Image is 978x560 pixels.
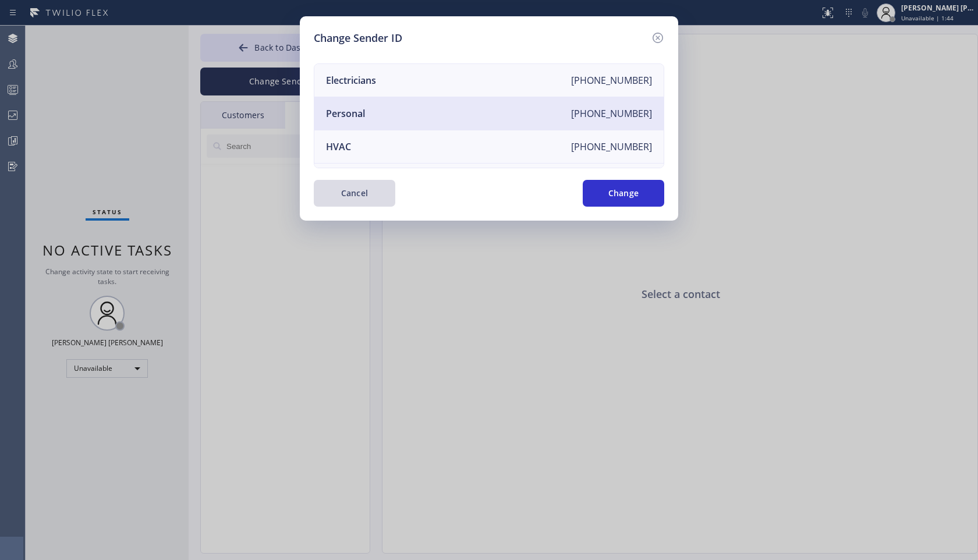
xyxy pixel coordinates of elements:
div: [PHONE_NUMBER] [571,140,652,153]
div: Electricians [326,74,376,87]
h5: Change Sender ID [314,30,402,46]
div: HVAC [326,140,351,153]
div: [PHONE_NUMBER] [571,74,652,87]
div: Personal [326,107,365,120]
button: Change [583,180,664,207]
div: [PHONE_NUMBER] [571,107,652,120]
button: Cancel [314,180,395,207]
